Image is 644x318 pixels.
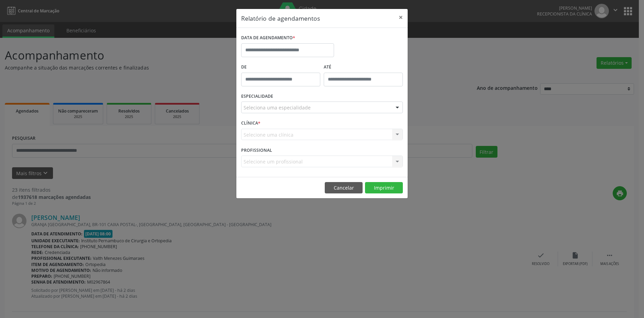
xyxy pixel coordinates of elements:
[241,91,273,102] label: ESPECIALIDADE
[324,62,403,73] label: ATÉ
[241,145,272,156] label: PROFISSIONAL
[241,14,320,23] h5: Relatório de agendamentos
[241,118,260,129] label: CLÍNICA
[241,62,320,73] label: De
[244,104,311,111] span: Seleciona uma especialidade
[365,182,403,194] button: Imprimir
[241,33,295,43] label: DATA DE AGENDAMENTO
[394,9,408,26] button: Close
[325,182,363,194] button: Cancelar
